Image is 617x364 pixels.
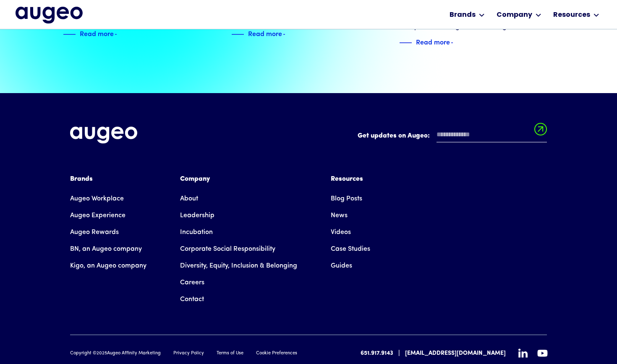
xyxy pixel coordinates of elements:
a: home [16,7,83,24]
a: Augeo Workplace [70,190,124,207]
div: | [398,348,400,359]
a: About [180,190,198,207]
img: Blue decorative line [63,29,76,39]
a: Augeo Rewards [70,224,119,241]
div: Resources [331,174,370,184]
a: Guides [331,257,352,274]
div: Read more [416,36,450,47]
a: Corporate Social Responsibility [180,241,275,257]
a: Videos [331,224,351,241]
a: Leadership [180,207,214,224]
img: Blue text arrow [283,29,295,39]
a: Blog Posts [331,190,362,207]
input: Submit [534,123,547,140]
div: Copyright © Augeo Affinity Marketing [70,350,161,357]
a: 651.917.9143 [361,349,393,358]
div: Brands [70,174,146,184]
form: Email Form [358,127,547,147]
div: Resources [553,10,590,20]
div: Brands [450,10,476,20]
img: Blue text arrow [115,29,127,39]
a: Terms of Use [217,350,243,357]
a: [EMAIL_ADDRESS][DOMAIN_NAME] [405,349,506,358]
a: Case Studies [331,241,370,257]
div: Company [180,174,297,184]
label: Get updates on Augeo: [358,131,430,141]
img: Augeo's full logo in white. [70,127,137,144]
div: Read more [248,28,282,38]
a: Careers [180,274,204,291]
img: Blue text arrow [451,38,463,48]
a: Privacy Policy [173,350,204,357]
img: Blue decorative line [231,29,244,39]
a: Kigo, an Augeo company [70,257,146,274]
a: Incubation [180,224,213,241]
span: 2025 [97,351,107,356]
a: Augeo Experience [70,207,125,224]
div: Read more [80,28,114,38]
a: News [331,207,348,224]
a: Diversity, Equity, Inclusion & Belonging [180,257,297,274]
a: Cookie Preferences [256,350,297,357]
img: Blue decorative line [399,38,412,48]
div: Company [497,10,532,20]
a: BN, an Augeo company [70,241,142,257]
a: Contact [180,291,204,308]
